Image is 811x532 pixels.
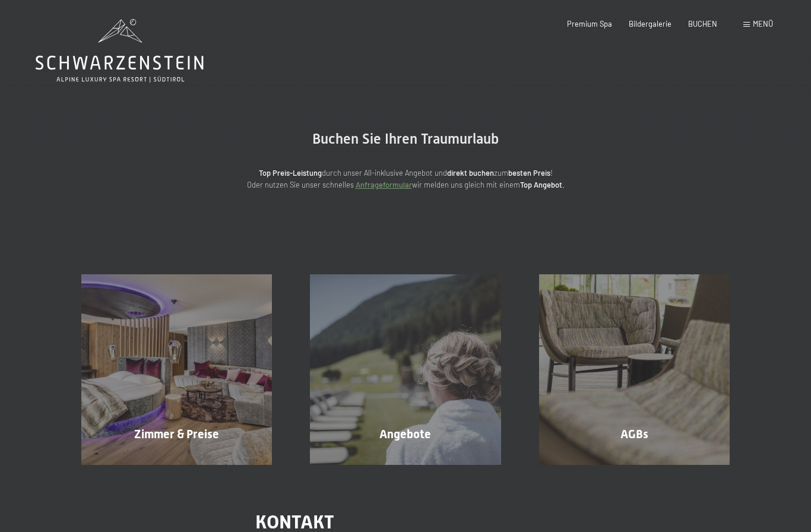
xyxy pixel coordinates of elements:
[508,168,550,178] strong: besten Preis
[134,427,219,441] span: Zimmer & Preise
[629,19,671,28] a: Bildergalerie
[520,180,565,189] strong: Top Angebot.
[520,274,749,465] a: Buchung AGBs
[567,19,612,28] a: Premium Spa
[356,180,412,189] a: Anfrageformular
[259,168,322,178] strong: Top Preis-Leistung
[291,274,519,465] a: Buchung Angebote
[168,167,643,191] p: durch unser All-inklusive Angebot und zum ! Oder nutzen Sie unser schnelles wir melden uns gleich...
[62,274,291,465] a: Buchung Zimmer & Preise
[312,131,499,147] span: Buchen Sie Ihren Traumurlaub
[620,427,648,441] span: AGBs
[688,19,717,28] a: BUCHEN
[447,168,494,178] strong: direkt buchen
[379,427,431,441] span: Angebote
[753,19,773,28] span: Menü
